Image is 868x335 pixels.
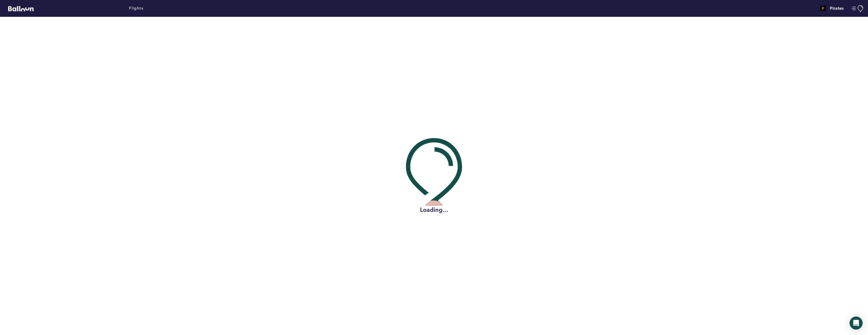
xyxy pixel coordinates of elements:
svg: Balloon [8,6,34,11]
h2: Loading... [406,206,462,214]
div: Open Intercom Messenger [850,317,863,330]
a: Flights [129,5,143,11]
a: Balloon [4,5,34,11]
h4: Pirates [830,5,844,12]
button: Manage Account [852,5,864,12]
